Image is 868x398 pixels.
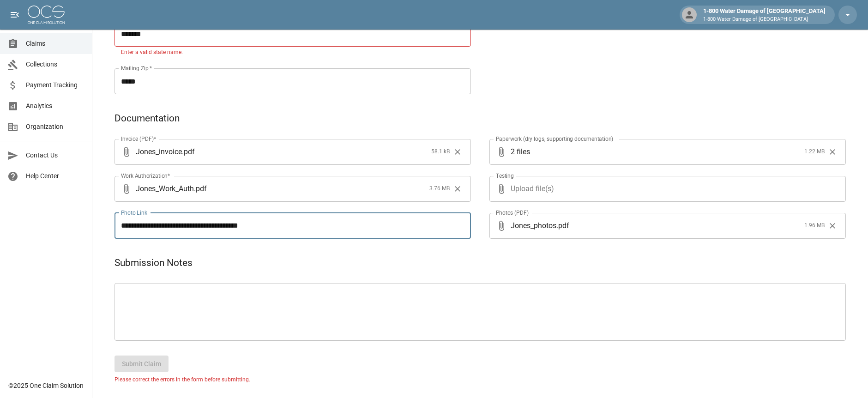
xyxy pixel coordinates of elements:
label: Work Authorization* [121,172,170,180]
span: Jones_Work_Auth [136,183,194,194]
span: Payment Tracking [26,80,84,90]
label: Photo Link [121,209,147,217]
span: 3.76 MB [429,184,450,193]
button: Clear [451,182,464,196]
span: Claims [26,39,84,48]
span: . pdf [182,146,195,157]
span: Jones_photos [511,220,556,231]
span: Jones_invoice [136,146,182,157]
button: Clear [826,145,839,159]
label: Mailing Zip [121,64,152,72]
p: Please correct the errors in the form before submitting. [115,376,846,384]
button: Clear [826,219,839,233]
span: . pdf [194,183,207,194]
span: 1.22 MB [804,147,825,157]
span: Upload file(s) [511,176,821,202]
button: open drawer [6,6,24,24]
span: Organization [26,122,84,132]
span: 58.1 kB [431,147,450,157]
label: Invoice (PDF)* [121,135,157,143]
span: Analytics [26,101,84,111]
span: Collections [26,60,84,69]
span: Contact Us [26,151,84,160]
label: Photos (PDF) [496,209,529,217]
label: Testing [496,172,514,180]
p: Enter a valid state name. [121,48,464,57]
p: 1-800 Water Damage of [GEOGRAPHIC_DATA] [703,16,826,24]
label: Paperwork (dry logs, supporting documentation) [496,135,614,143]
div: © 2025 One Claim Solution [8,381,84,390]
div: 1-800 Water Damage of [GEOGRAPHIC_DATA] [699,6,829,23]
span: . pdf [556,220,569,231]
span: Help Center [26,171,84,181]
span: 2 files [511,139,801,165]
img: ocs-logo-white-transparent.png [28,6,65,24]
button: Clear [451,145,464,159]
span: 1.96 MB [804,221,825,230]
